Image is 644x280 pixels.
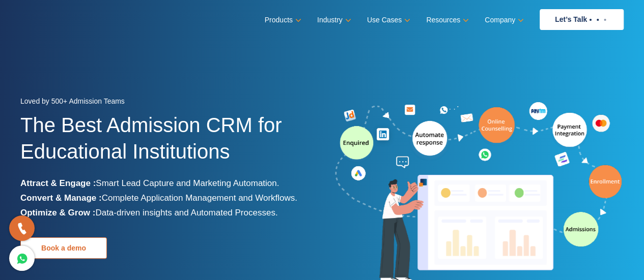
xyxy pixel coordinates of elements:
a: Company [485,13,522,27]
a: Book a demo [20,237,107,259]
b: Convert & Manage : [20,193,102,203]
span: Smart Lead Capture and Marketing Automation. [96,178,279,188]
a: Industry [317,13,349,27]
span: Data-driven insights and Automated Processes. [95,208,277,217]
span: Complete Application Management and Workflows. [102,193,297,203]
a: Use Cases [367,13,408,27]
b: Attract & Engage : [20,178,96,188]
b: Optimize & Grow : [20,208,95,217]
a: Let’s Talk [540,9,624,30]
a: Resources [426,13,467,27]
h1: The Best Admission CRM for Educational Institutions [20,112,315,176]
a: Products [265,13,299,27]
div: Loved by 500+ Admission Teams [20,94,315,112]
